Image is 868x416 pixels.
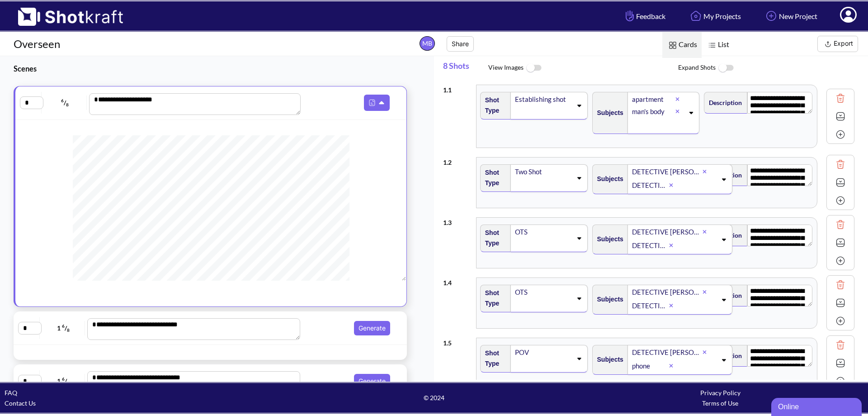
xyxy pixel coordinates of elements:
img: Expand Icon [834,110,847,123]
span: Expand Shots [678,58,868,78]
span: Shot Type [481,346,506,371]
span: 6 [62,376,65,382]
div: 1 . 1 [443,80,472,95]
div: 1.2Shot TypeTwo ShotSubjectsDETECTIVE [PERSON_NAME]DETECTIVE [PERSON_NAME]Description**** **** **... [443,153,854,213]
span: 6 [61,98,64,103]
span: Subjects [593,292,623,307]
span: 8 [66,102,69,107]
div: Terms of Use [577,398,863,408]
div: 1 . 5 [443,333,472,348]
img: Trash Icon [834,91,847,105]
iframe: chat widget [771,396,863,416]
img: Expand Icon [834,176,847,189]
img: Add Icon [834,314,847,328]
div: DETECTIVE [PERSON_NAME] [631,239,669,252]
h3: Scenes [14,63,411,74]
img: Expand Icon [834,356,847,370]
div: Establishing shot [514,93,572,105]
button: Generate [354,321,390,335]
div: OTS [514,286,572,298]
span: / [44,96,87,110]
div: apartment [631,93,675,105]
span: Cards [662,32,702,58]
span: Description [704,95,742,110]
div: 1 . 4 [443,273,472,288]
img: Pdf Icon [366,97,378,109]
div: OTS [514,226,572,238]
img: Expand Icon [834,236,847,249]
img: Trash Icon [834,278,847,292]
div: DETECTIVE [PERSON_NAME] [631,226,703,238]
img: Export Icon [822,38,834,50]
span: 8 [67,327,70,333]
span: Shot Type [481,93,506,118]
div: 1.3Shot TypeOTSSubjectsDETECTIVE [PERSON_NAME]DETECTIVE [PERSON_NAME]Description**** **** **** **... [443,213,854,273]
img: Add Icon [834,374,847,388]
a: Contact Us [5,399,36,407]
button: Share [447,36,474,52]
div: DETECTIVE [PERSON_NAME] [631,179,669,191]
img: Add Icon [834,254,847,268]
button: Export [817,36,858,52]
div: 1 . 2 [443,153,472,167]
div: 1 . 3 [443,213,472,228]
img: Hand Icon [623,8,636,24]
span: Feedback [623,11,665,21]
span: Subjects [593,232,623,247]
span: View Images [488,58,678,78]
div: Two Shot [514,166,572,178]
span: 6 [62,323,65,329]
div: DETECTIVE [PERSON_NAME] [631,286,703,298]
span: MB [420,36,435,51]
span: Shot Type [481,165,506,191]
img: Trash Icon [834,338,847,352]
img: Card Icon [667,39,679,51]
img: Expand Icon [834,296,847,310]
div: DETECTIVE [PERSON_NAME] [631,346,703,359]
div: Privacy Policy [577,387,863,398]
img: List Icon [706,39,718,51]
img: Trash Icon [834,158,847,171]
span: List [702,32,734,58]
span: 8 Shots [443,56,488,80]
img: ToggleOff Icon [716,58,736,78]
span: Subjects [593,352,623,367]
span: Shot Type [481,225,506,251]
span: Subjects [593,105,623,120]
div: DETECTIVE [PERSON_NAME] [631,166,703,178]
img: Home Icon [688,8,703,24]
span: Shot Type [481,286,506,311]
img: Add Icon [834,128,847,141]
img: Add Icon [834,194,847,207]
span: 8 [67,380,70,386]
div: DETECTIVE [PERSON_NAME] [631,300,669,312]
img: ToggleOff Icon [524,58,544,78]
span: © 2024 [291,392,577,403]
span: 1 / [42,374,85,388]
img: Add Icon [764,8,779,24]
span: Subjects [593,172,623,186]
div: man's body [631,105,675,118]
button: Generate [354,374,390,388]
a: My Projects [681,4,748,28]
a: FAQ [5,389,17,397]
div: POV [514,346,572,359]
div: phone [631,360,669,372]
a: New Project [757,4,824,28]
img: Trash Icon [834,218,847,231]
span: 1 / [42,321,85,335]
div: 1.4Shot TypeOTSSubjectsDETECTIVE [PERSON_NAME]DETECTIVE [PERSON_NAME]Description**** **** **** **... [443,273,854,333]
